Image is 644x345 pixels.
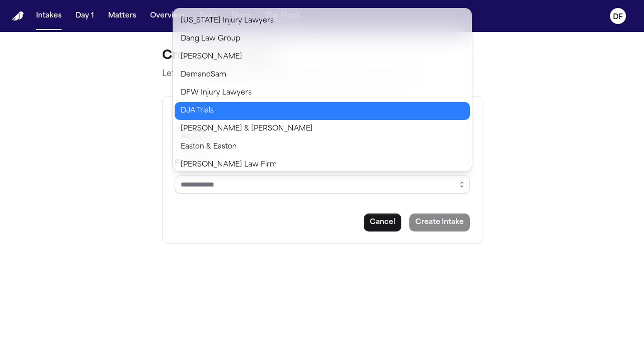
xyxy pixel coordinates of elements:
[181,159,277,171] span: [PERSON_NAME] Law Firm
[181,105,214,117] span: DJA Trials
[181,123,313,135] span: [PERSON_NAME] & [PERSON_NAME]
[181,87,252,99] span: DFW Injury Lawyers
[181,51,242,63] span: [PERSON_NAME]
[181,33,240,45] span: Dang Law Group
[175,175,470,193] input: Select a firm
[181,69,226,81] span: DemandSam
[181,15,274,27] span: [US_STATE] Injury Lawyers
[181,141,237,153] span: Easton & Easton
